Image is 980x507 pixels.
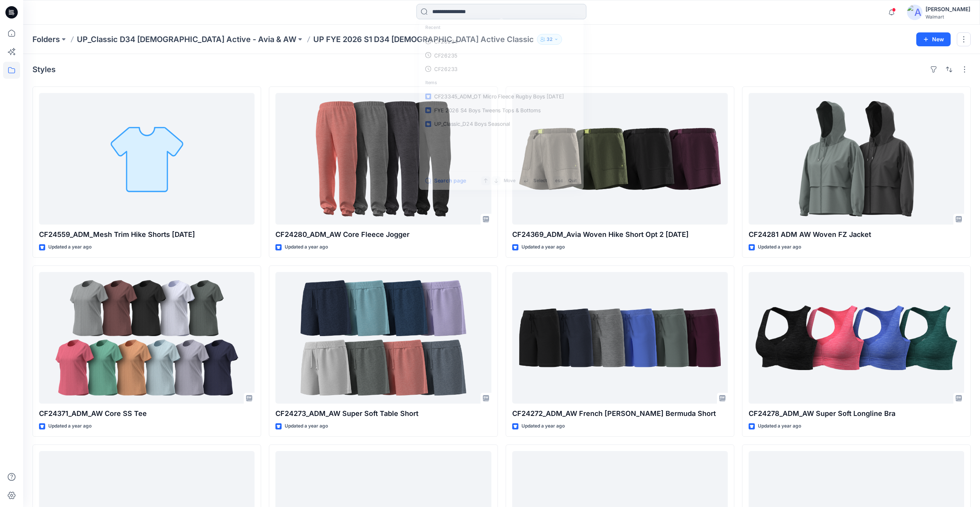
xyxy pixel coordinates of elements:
button: New [916,32,951,46]
p: CF24272_ADM_AW French [PERSON_NAME] Bermuda Short [512,408,728,419]
p: CF24281 ADM AW Woven FZ Jacket [749,229,964,240]
p: Updated a year ago [758,243,801,251]
a: UP_Classic_D24 Boys Seasonal [421,117,582,131]
a: CF24273_ADM_AW Super Soft Table Short [275,272,491,404]
a: CF26233 [421,62,582,76]
p: Updated a year ago [758,422,801,430]
a: CF24278_ADM_AW Super Soft Longline Bra [749,272,964,404]
p: esc [555,177,563,185]
a: FYE 2026 S4 Boys Tweens Tops & Bottoms [421,103,582,117]
img: avatar [907,5,922,20]
p: CF24369_ADM_Avia Woven Hike Short Opt 2 [DATE] [512,229,728,240]
span: FYE 2026 S4 Boys Tweens Tops & Bottoms [434,107,540,113]
p: Updated a year ago [521,422,565,430]
a: CF24280_ADM_AW Core Fleece Jogger [275,93,491,225]
a: CF24559_ADM_Mesh Trim Hike Shorts 09JUL24 [39,93,255,225]
button: Search page [425,176,466,185]
p: CF24559_ADM_Mesh Trim Hike Shorts [DATE] [39,229,255,240]
a: CF24371_ADM_AW Core SS Tee [39,272,255,404]
p: CF24371_ADM_AW Core SS Tee [39,408,255,419]
a: CF23345_ADM_OT Micro Fleece Rugby Boys [DATE] [421,90,582,103]
h4: Styles [32,65,56,74]
p: Updated a year ago [285,422,328,430]
p: CF26235 [434,51,457,59]
p: CF24278_ADM_AW Super Soft Longline Bra [749,408,964,419]
p: Updated a year ago [48,422,92,430]
span: UP_Classic_D24 Boys Seasonal [434,121,510,127]
p: CF26234 [434,37,458,45]
a: UP_Classic D34 [DEMOGRAPHIC_DATA] Active - Avia & AW [77,34,296,45]
p: CF24280_ADM_AW Core Fleece Jogger [275,229,491,240]
p: UP FYE 2026 S1 D34 [DEMOGRAPHIC_DATA] Active Classic [313,34,534,45]
p: Updated a year ago [48,243,92,251]
p: Quit [568,177,577,185]
div: Walmart [926,14,970,20]
p: Updated a year ago [521,243,565,251]
a: Folders [32,34,60,45]
a: CF26235 [421,48,582,62]
p: CF24273_ADM_AW Super Soft Table Short [275,408,491,419]
a: CF24272_ADM_AW French Terry Bermuda Short [512,272,728,404]
div: [PERSON_NAME] [926,5,970,14]
p: Items [421,76,582,89]
a: CF24369_ADM_Avia Woven Hike Short Opt 2 25APR24 [512,93,728,225]
a: CF26234 [421,34,582,48]
a: CF24281 ADM AW Woven FZ Jacket [749,93,964,225]
p: Select [533,177,547,185]
p: Recent [421,21,582,34]
p: CF26233 [434,65,458,73]
span: CF23345_ADM_OT Micro Fleece Rugby Boys [DATE] [434,93,564,99]
p: Move [504,177,516,185]
p: Updated a year ago [285,243,328,251]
